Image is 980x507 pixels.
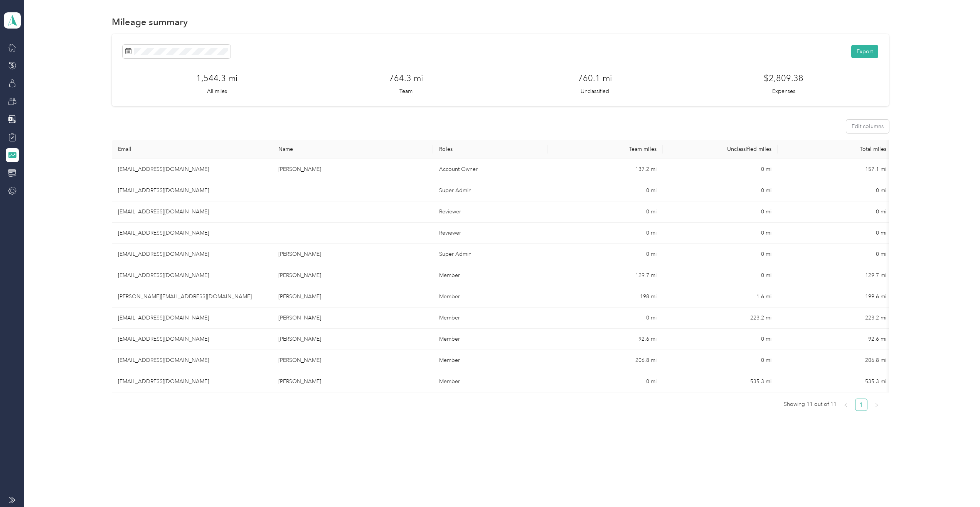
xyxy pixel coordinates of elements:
td: tmckenna@aspirawh.com [112,265,273,286]
td: 0 mi [548,244,663,265]
button: Export [851,45,878,58]
td: msteinberg@aspirawh.com [112,159,273,180]
td: 0 mi [663,201,778,223]
td: Member [433,350,548,371]
td: Lottie A Wilder [272,350,433,371]
iframe: Everlance-gr Chat Button Frame [937,464,980,507]
td: 129.7 mi [548,265,663,286]
td: Member [433,265,548,286]
td: 0 mi [778,223,892,244]
h1: Mileage summary [112,18,188,26]
td: 92.6 mi [548,329,663,350]
td: 0 mi [663,223,778,244]
td: 535.3 mi [663,371,778,392]
td: 535.3 mi [778,371,892,392]
button: Edit columns [846,120,889,133]
td: 223.2 mi [663,308,778,329]
td: Member [433,329,548,350]
td: favr2+aspirawh@everlance.com [112,223,273,244]
td: mramey@aspirawh.com [112,244,273,265]
td: 0 mi [663,265,778,286]
th: Name [272,140,433,159]
td: 0 mi [548,223,663,244]
td: 0 mi [663,350,778,371]
td: 0 mi [548,371,663,392]
td: Super Admin [433,180,548,201]
a: 1 [855,399,867,411]
th: Unclassified miles [663,140,778,159]
td: Account Owner [433,159,548,180]
h3: 764.3 mi [389,72,423,84]
td: 0 mi [548,180,663,201]
td: 1.6 mi [663,286,778,308]
td: mchaimowicz@aspirawh.com [112,286,273,308]
td: 199.6 mi [778,286,892,308]
td: 0 mi [778,180,892,201]
span: left [844,403,848,407]
td: 0 mi [663,159,778,180]
h3: 760.1 mi [578,72,612,84]
h3: 1,544.3 mi [196,72,237,84]
th: Email [112,140,273,159]
td: sstrange@aspirawh.com [112,308,273,329]
td: success+aspirawh@everlance.com [112,180,273,201]
td: 137.2 mi [548,159,663,180]
th: Roles [433,140,548,159]
td: 157.1 mi [778,159,892,180]
td: 92.6 mi [778,329,892,350]
td: 0 mi [663,329,778,350]
td: 0 mi [663,244,778,265]
span: Showing 11 out of 11 [784,399,837,410]
td: 0 mi [548,201,663,223]
td: 129.7 mi [778,265,892,286]
td: Member [433,286,548,308]
td: Jason N. Risola [272,329,433,350]
td: Reviewer [433,223,548,244]
td: 0 mi [778,201,892,223]
p: Unclassified [581,87,609,95]
td: 0 mi [663,180,778,201]
td: Kristi A. Mccaughan [272,371,433,392]
td: lwilder@aspirawh.com [112,350,273,371]
td: 198 mi [548,286,663,308]
td: Matt Ramey [272,244,433,265]
li: Next Page [871,399,883,411]
button: right [871,399,883,411]
td: favr1+aspirawh@everlance.com [112,201,273,223]
td: 206.8 mi [548,350,663,371]
td: Mauricio Chaimowicz [272,286,433,308]
td: Super Admin [433,244,548,265]
span: right [874,403,879,407]
td: kristimccaughan@aspirawh.com [112,371,273,392]
td: Sarah M. Strange [272,308,433,329]
td: Member [433,371,548,392]
td: 0 mi [548,308,663,329]
p: All miles [207,87,227,95]
td: Member [433,308,548,329]
td: 223.2 mi [778,308,892,329]
td: 0 mi [778,244,892,265]
td: jrisola@aspirawh.com [112,329,273,350]
th: Total miles [778,140,892,159]
td: 206.8 mi [778,350,892,371]
td: Timothy V. McKenna [272,265,433,286]
h3: $2,809.38 [764,72,803,84]
p: Team [399,87,413,95]
p: Expenses [772,87,795,95]
button: left [840,399,852,411]
td: Reviewer [433,201,548,223]
th: Team miles [548,140,663,159]
td: Mark E. Steinberg [272,159,433,180]
li: Previous Page [840,399,852,411]
li: 1 [855,399,867,411]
